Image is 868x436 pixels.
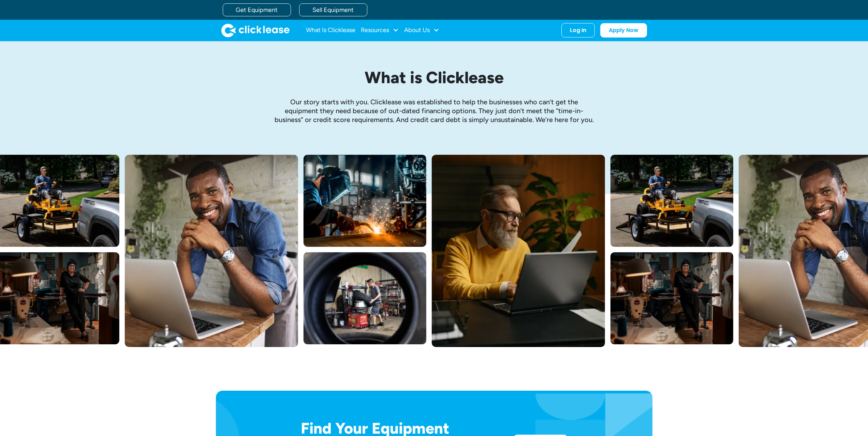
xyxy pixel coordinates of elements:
img: a woman standing next to a sewing machine [610,252,733,344]
img: A welder in a large mask working on a large pipe [304,155,426,247]
h1: What is Clicklease [274,69,594,87]
a: home [221,24,290,37]
img: A smiling man in a blue shirt and apron leaning over a table with a laptop [125,155,298,347]
div: Log In [570,27,586,34]
a: Apply Now [600,23,647,37]
a: Sell Equipment [299,3,367,16]
a: Get Equipment [223,3,291,16]
img: A man fitting a new tire on a rim [304,252,426,344]
img: Bearded man in yellow sweter typing on his laptop while sitting at his desk [432,155,605,347]
p: Our story starts with you. Clicklease was established to help the businesses who can’t get the eq... [274,97,594,124]
img: Man with hat and blue shirt driving a yellow lawn mower onto a trailer [610,155,733,247]
div: Resources [361,24,399,37]
a: What Is Clicklease [306,24,355,37]
img: Clicklease logo [221,24,290,37]
div: About Us [404,24,439,37]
